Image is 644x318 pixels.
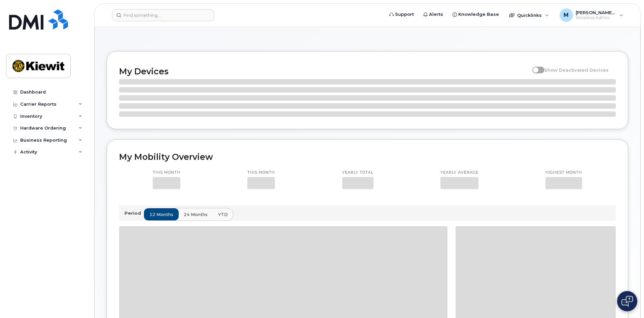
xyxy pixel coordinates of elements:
input: Show Deactivated Devices [532,64,538,69]
span: YTD [218,211,228,218]
p: Highest month [545,170,582,175]
p: This month [247,170,275,175]
p: Period [124,210,144,216]
p: Yearly total [342,170,373,175]
p: This month [153,170,180,175]
p: Yearly average [440,170,478,175]
h2: My Devices [119,66,529,76]
span: Show Deactivated Devices [544,67,609,73]
img: Open chat [621,296,633,307]
h2: My Mobility Overview [119,152,616,162]
span: 24 months [184,211,208,218]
